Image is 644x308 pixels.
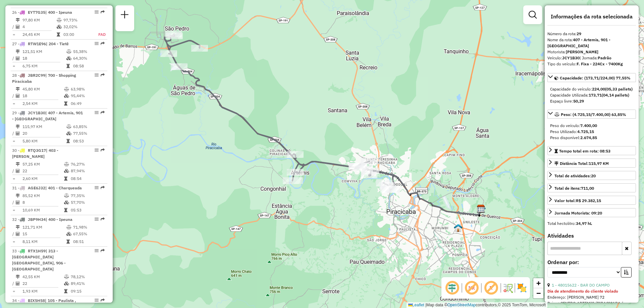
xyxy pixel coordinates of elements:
td: = [12,31,15,38]
i: Total de Atividades [16,200,20,204]
td: 67,55% [73,231,105,237]
em: Rota exportada [101,73,105,77]
td: 2,60 KM [22,175,64,182]
strong: 50,29 [573,99,584,104]
button: Ordem crescente [621,267,632,278]
i: Tempo total em rota [64,289,67,293]
td: 55,38% [73,48,105,55]
td: 09:15 [70,288,104,295]
strong: 4.725,15 [577,129,594,134]
td: / [12,231,15,237]
a: Jornada Motorista: 09:20 [547,208,636,217]
em: Opções [95,298,99,302]
td: FAD [91,31,106,38]
div: Total de itens: [554,185,594,191]
td: / [12,130,15,137]
i: Tempo total em rota [66,139,70,143]
i: Total de Atividades [16,25,20,29]
span: 30 - [12,148,58,159]
span: 31 - [12,185,82,190]
span: Peso: (4.725,15/7.400,00) 63,85% [561,112,626,117]
td: 57,70% [70,199,104,206]
i: Total de Atividades [16,169,20,173]
i: % de utilização da cubagem [64,282,69,286]
i: Distância Total [16,125,20,129]
strong: Dia de atendimento do cliente violado [547,289,618,294]
td: = [12,138,15,144]
img: CDD Piracicaba [477,204,485,213]
em: Rota exportada [101,217,105,221]
td: 05:53 [70,207,104,213]
div: Veículo: [547,55,636,61]
span: | 401 - Charqueada [45,185,82,190]
i: Distância Total [16,50,20,54]
span: 32 - [12,217,72,222]
span: | [425,303,426,307]
strong: 711,00 [581,186,594,191]
td: 06:49 [70,100,104,107]
td: 121,71 KM [22,224,66,231]
td: 10,69 KM [22,207,64,213]
td: 8 [22,199,64,206]
strong: 2.674,85 [580,135,597,140]
strong: [PERSON_NAME] [566,49,598,54]
td: 6,75 KM [22,63,66,69]
strong: 224,00 [592,86,605,91]
td: 22 [22,168,64,174]
td: 5,80 KM [22,138,66,144]
img: 480 UDC Light Piracicaba [454,224,463,232]
td: 97,80 KM [22,17,56,23]
span: Capacidade: (173,71/224,00) 77,55% [560,75,631,80]
a: Zoom out [533,288,543,298]
td: 71,98% [73,224,105,231]
td: / [12,93,15,99]
i: Distância Total [16,275,20,279]
strong: 173,71 [589,93,602,98]
a: Exibir filtros [526,8,539,21]
i: % de utilização da cubagem [64,94,69,98]
i: % de utilização do peso [64,275,69,279]
td: 8,11 KM [22,238,66,245]
div: Endereço: [PERSON_NAME] 72 [547,294,636,300]
a: OpenStreetMap [447,303,476,307]
i: % de utilização do peso [64,162,69,166]
td: 18 [22,93,64,99]
td: / [12,280,15,287]
a: Leaflet [408,303,424,307]
div: Nome da rota: [547,37,636,49]
i: % de utilização do peso [66,125,71,129]
strong: 7.400,00 [580,123,597,128]
span: + [536,279,541,287]
td: 08:51 [73,238,105,245]
div: Capacidade: (173,71/224,00) 77,55% [547,83,636,107]
span: RTQ3G17 [28,148,46,153]
td: = [12,175,15,182]
i: % de utilização do peso [57,18,62,22]
span: | 313 - [GEOGRAPHIC_DATA] [GEOGRAPHIC_DATA], 906 - [GEOGRAPHIC_DATA] [12,248,66,271]
em: Opções [95,217,99,221]
span: Exibir rótulo [483,280,499,296]
div: Jornada Motorista: 09:20 [554,210,602,216]
strong: JCY1B30 [562,55,580,60]
strong: Padrão [598,55,611,60]
span: JBR2C99 [28,73,45,78]
td: 57,25 KM [22,161,64,168]
span: | Jornada: [580,55,611,60]
i: Total de Atividades [16,131,20,135]
span: Exibir NR [464,280,480,296]
em: Rota exportada [101,249,105,253]
span: RTW1E96 [28,41,46,46]
td: 77,35% [70,192,104,199]
td: 85,52 KM [22,192,64,199]
td: / [12,199,15,206]
span: Tempo total em rota: 08:53 [559,148,610,153]
em: Opções [95,148,99,152]
i: Total de Atividades [16,94,20,98]
td: 22 [22,280,64,287]
i: % de utilização do peso [66,225,71,229]
em: Opções [95,111,99,115]
span: EYT7G35 [28,10,45,15]
span: 33 - [12,248,66,271]
span: RTX1H59 [28,248,46,253]
span: 29 - [12,110,83,121]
